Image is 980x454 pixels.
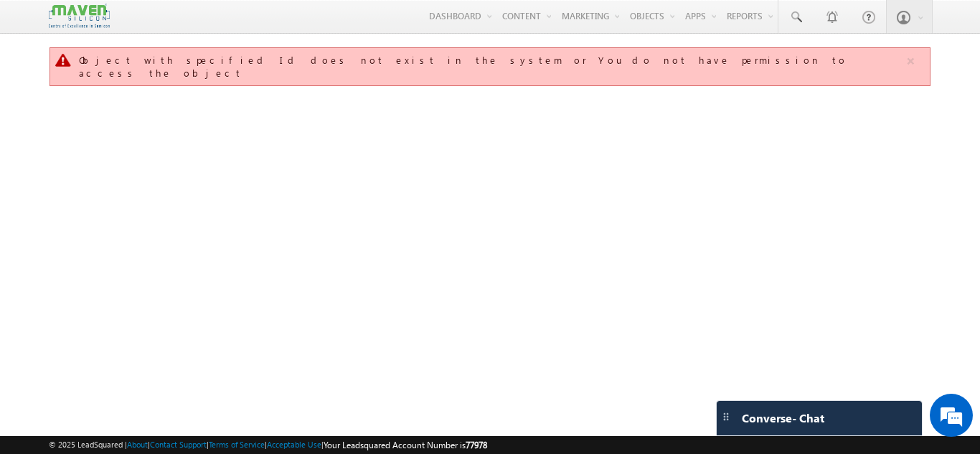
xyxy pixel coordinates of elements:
span: 77978 [466,440,487,450]
a: Contact Support [150,440,207,449]
a: About [127,440,148,449]
img: Custom Logo [49,4,109,29]
span: © 2025 LeadSquared | | | | | [49,438,487,452]
a: Acceptable Use [267,440,321,449]
img: carter-drag [720,411,732,422]
div: Object with specified Id does not exist in the system or You do not have permission to access the... [79,54,904,80]
a: Terms of Service [209,440,265,449]
span: Your Leadsquared Account Number is [324,440,487,450]
span: Converse - Chat [742,412,824,425]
